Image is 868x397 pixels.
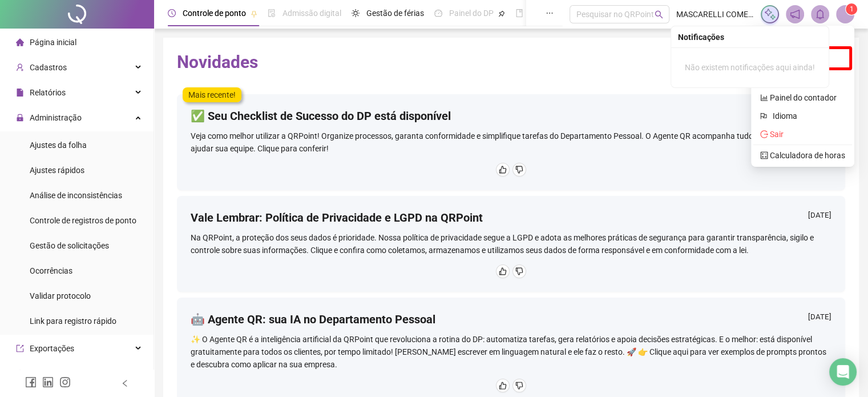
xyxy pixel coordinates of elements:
[676,8,754,21] span: MASCARELLI COMERCIO DE COUROS
[268,9,276,17] span: file-done
[515,166,523,174] span: dislike
[30,113,82,122] span: Administração
[449,9,494,18] span: Painel do DP
[678,31,822,43] div: Notificações
[191,311,435,327] h4: 🤖 Agente QR: sua IA no Departamento Pessoal
[42,376,54,388] span: linkedin
[770,130,784,139] span: Sair
[30,241,109,250] span: Gestão de solicitações
[191,333,831,371] div: ✨ O Agente QR é a inteligência artificial da QRPoint que revoluciona a rotina do DP: automatiza t...
[30,266,72,275] span: Ocorrências
[25,376,37,388] span: facebook
[499,382,507,390] span: like
[808,210,831,224] div: [DATE]
[764,8,776,21] img: sparkle-icon.fc2bf0ac1784a2077858766a79e2daf3.svg
[760,151,845,160] a: calculator Calculadora de horas
[168,9,176,17] span: clock-circle
[499,166,507,174] span: like
[30,316,116,326] span: Link para registro rápido
[30,369,72,378] span: Integrações
[760,93,837,102] a: bar-chart Painel do contador
[191,231,831,256] div: Na QRPoint, a proteção dos seus dados é prioridade. Nossa política de privacidade segue a LGPD e ...
[183,87,241,102] label: Mais recente!
[191,108,451,124] h4: ✅ Seu Checklist de Sucesso do DP está disponível
[790,9,800,19] span: notification
[499,267,507,275] span: like
[352,9,360,17] span: sun
[191,130,831,155] div: Veja como melhor utilizar a QRPoint! Organize processos, garanta conformidade e simplifique taref...
[251,10,257,17] span: pushpin
[434,9,442,17] span: dashboard
[30,344,74,353] span: Exportações
[30,216,136,225] span: Controle de registros de ponto
[282,9,341,18] span: Admissão digital
[16,63,24,71] span: user-add
[808,311,831,326] div: [DATE]
[515,9,523,17] span: book
[366,9,424,18] span: Gestão de férias
[846,3,857,15] sup: Atualize o seu contato no menu Meus Dados
[546,9,554,17] span: ellipsis
[760,110,768,122] span: flag
[815,9,825,19] span: bell
[30,88,66,97] span: Relatórios
[30,63,67,72] span: Cadastros
[515,382,523,390] span: dislike
[30,191,122,200] span: Análise de inconsistências
[655,10,663,19] span: search
[59,376,71,388] span: instagram
[850,5,854,13] span: 1
[183,9,246,18] span: Controle de ponto
[685,63,815,72] span: Não existem notificações aqui ainda!
[773,110,838,122] span: Idioma
[30,38,76,47] span: Página inicial
[121,379,129,387] span: left
[16,89,24,97] span: file
[177,51,845,73] h2: Novidades
[16,38,24,46] span: home
[30,166,84,175] span: Ajustes rápidos
[191,210,483,226] h4: Vale Lembrar: Política de Privacidade e LGPD na QRPoint
[16,114,24,122] span: lock
[498,10,505,17] span: pushpin
[30,291,91,300] span: Validar protocolo
[515,267,523,275] span: dislike
[760,130,768,138] span: logout
[829,358,857,386] div: Open Intercom Messenger
[30,141,87,150] span: Ajustes da folha
[16,344,24,352] span: export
